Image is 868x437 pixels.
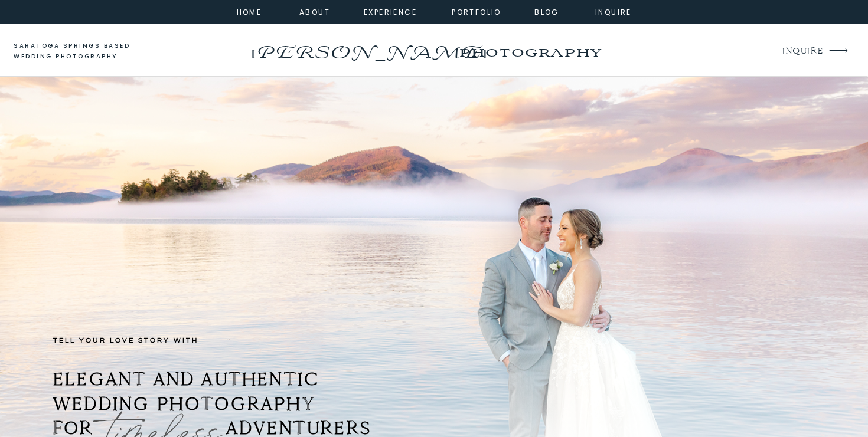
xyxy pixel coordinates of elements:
[451,6,502,17] a: portfolio
[436,35,624,68] a: photography
[299,6,326,17] a: about
[526,6,568,17] a: Blog
[592,6,635,17] a: inquire
[364,6,412,17] a: experience
[782,44,822,60] a: INQUIRE
[53,337,198,344] b: TELL YOUR LOVE STORY with
[248,38,488,57] a: [PERSON_NAME]
[14,41,152,63] a: saratoga springs based wedding photography
[233,6,265,17] a: home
